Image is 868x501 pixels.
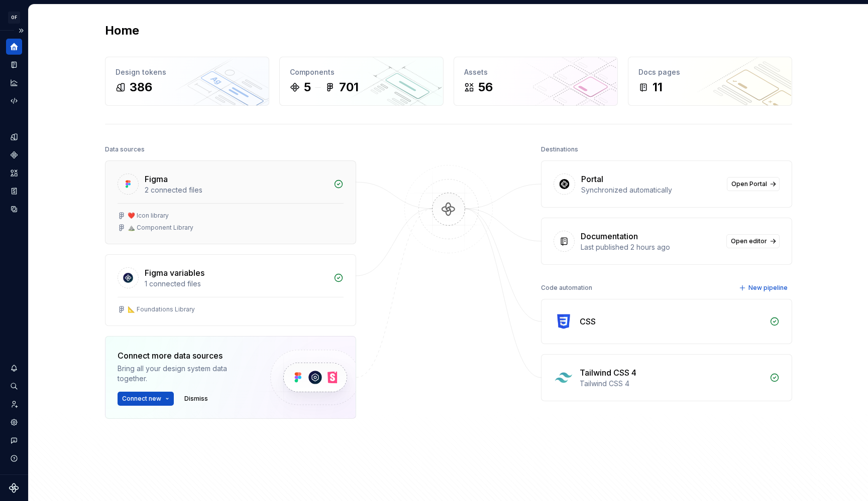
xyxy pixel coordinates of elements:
[580,315,596,327] div: CSS
[9,483,19,493] svg: Supernova Logo
[339,79,359,95] div: 701
[541,142,578,156] div: Destinations
[6,396,22,412] a: Invite team
[6,147,22,163] a: Components
[118,364,253,384] div: Bring all your design system data together.
[454,57,618,106] a: Assets56
[580,367,636,379] div: Tailwind CSS 4
[731,237,767,245] span: Open editor
[105,160,356,244] a: Figma2 connected files❤️ Icon library⛰️ Component Library
[130,79,152,95] div: 386
[279,57,444,106] a: Components5701
[581,242,720,252] div: Last published 2 hours ago
[145,173,168,185] div: Figma
[145,185,328,195] div: 2 connected files
[736,281,792,295] button: New pipeline
[6,57,22,73] a: Documentation
[105,23,139,39] h2: Home
[6,360,22,376] button: Notifications
[6,201,22,217] a: Data sources
[727,177,780,191] a: Open Portal
[14,24,28,38] button: Expand sidebar
[6,129,22,145] a: Design tokens
[731,180,767,188] span: Open Portal
[464,67,607,77] div: Assets
[581,173,603,185] div: Portal
[638,67,782,77] div: Docs pages
[478,79,493,95] div: 56
[726,234,780,248] a: Open editor
[145,267,204,279] div: Figma variables
[6,165,22,181] a: Assets
[128,212,169,220] div: ❤️ Icon library
[6,183,22,199] a: Storybook stories
[184,395,208,403] span: Dismiss
[6,414,22,430] a: Settings
[653,79,663,95] div: 11
[581,185,721,195] div: Synchronized automatically
[2,7,26,28] button: OF
[6,432,22,448] button: Contact support
[105,57,269,106] a: Design tokens386
[6,378,22,394] button: Search ⌘K
[118,392,174,406] button: Connect new
[122,395,161,403] span: Connect new
[145,279,328,289] div: 1 connected files
[748,284,788,292] span: New pipeline
[116,67,259,77] div: Design tokens
[8,12,20,24] div: OF
[105,142,145,156] div: Data sources
[118,350,253,362] div: Connect more data sources
[541,281,592,295] div: Code automation
[304,79,311,95] div: 5
[6,93,22,109] a: Code automation
[290,67,433,77] div: Components
[580,379,764,389] div: Tailwind CSS 4
[128,305,195,313] div: 📐 Foundations Library
[6,39,22,55] a: Home
[581,230,638,242] div: Documentation
[105,254,356,326] a: Figma variables1 connected files📐 Foundations Library
[180,392,212,406] button: Dismiss
[128,224,193,232] div: ⛰️ Component Library
[6,75,22,91] a: Analytics
[628,57,792,106] a: Docs pages11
